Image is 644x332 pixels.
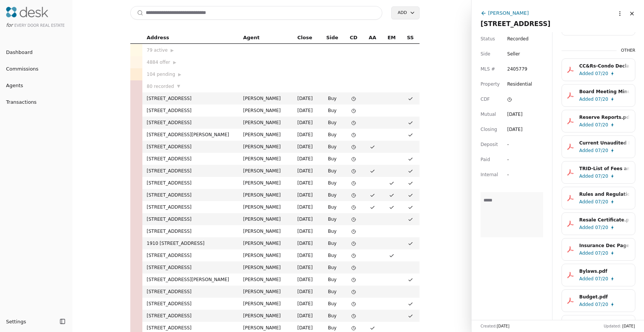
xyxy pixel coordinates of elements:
[293,105,320,117] td: [DATE]
[293,249,320,261] td: [DATE]
[579,139,630,147] div: Current Unaudited Financial Documents.pdf
[239,286,293,298] td: [PERSON_NAME]
[481,156,490,163] span: Paid
[239,274,293,286] td: [PERSON_NAME]
[481,141,498,148] span: Deposit
[293,177,320,189] td: [DATE]
[320,213,344,225] td: Buy
[142,310,239,322] td: [STREET_ADDRESS]
[239,129,293,141] td: [PERSON_NAME]
[293,261,320,274] td: [DATE]
[142,141,239,153] td: [STREET_ADDRESS]
[481,35,495,43] span: Status
[14,23,65,28] span: Every Door Real Estate
[142,177,239,189] td: [STREET_ADDRESS]
[177,83,180,90] span: ▼
[147,34,169,42] span: Address
[320,141,344,153] td: Buy
[293,129,320,141] td: [DATE]
[147,71,234,78] div: 104 pending
[507,80,532,88] span: Residential
[293,310,320,322] td: [DATE]
[173,59,176,66] span: ▶
[320,237,344,249] td: Buy
[178,71,181,78] span: ▶
[293,286,320,298] td: [DATE]
[604,323,635,329] div: Updated:
[239,298,293,310] td: [PERSON_NAME]
[562,58,635,81] button: CC&Rs-Condo Declaration.pdfAdded07/20
[507,35,528,43] span: Recorded
[507,65,527,73] span: 2405779
[562,187,635,209] button: Rules and Regulations.pdfAdded07/20
[562,135,635,158] button: Current Unaudited Financial Documents.pdfAdded07/20
[595,224,608,231] span: 07/20
[579,301,594,308] span: Added
[595,121,608,129] span: 07/20
[481,65,495,73] span: MLS #
[239,92,293,105] td: [PERSON_NAME]
[142,153,239,165] td: [STREET_ADDRESS]
[369,34,376,42] span: AA
[293,165,320,177] td: [DATE]
[142,117,239,129] td: [STREET_ADDRESS]
[142,249,239,261] td: [STREET_ADDRESS]
[320,286,344,298] td: Buy
[142,213,239,225] td: [STREET_ADDRESS]
[6,318,26,326] span: Settings
[320,261,344,274] td: Buy
[507,141,521,148] div: -
[481,111,496,118] span: Mutual
[239,310,293,322] td: [PERSON_NAME]
[293,274,320,286] td: [DATE]
[239,165,293,177] td: [PERSON_NAME]
[621,48,635,54] div: Other
[481,171,498,178] span: Internal
[293,237,320,249] td: [DATE]
[142,274,239,286] td: [STREET_ADDRESS][PERSON_NAME]
[298,34,312,42] span: Close
[481,50,490,58] span: Side
[320,274,344,286] td: Buy
[6,22,13,28] span: for
[481,80,500,88] span: Property
[562,264,635,286] button: Bylaws.pdfAdded07/20
[388,34,396,42] span: EM
[239,189,293,201] td: [PERSON_NAME]
[326,34,338,42] span: Side
[293,153,320,165] td: [DATE]
[239,249,293,261] td: [PERSON_NAME]
[562,238,635,261] button: Insurance Dec Page.pdfAdded07/20
[595,275,608,283] span: 07/20
[497,324,510,328] span: [DATE]
[507,126,523,133] div: [DATE]
[239,105,293,117] td: [PERSON_NAME]
[579,62,630,70] div: CC&Rs-Condo Declaration.pdf
[579,224,594,231] span: Added
[293,201,320,213] td: [DATE]
[579,319,630,326] div: Annual Financials.pdf
[562,289,635,312] button: Budget.pdfAdded07/20
[579,70,594,77] span: Added
[142,298,239,310] td: [STREET_ADDRESS]
[239,225,293,237] td: [PERSON_NAME]
[293,141,320,153] td: [DATE]
[562,84,635,107] button: Board Meeting Minutes.pdfAdded07/20
[320,117,344,129] td: Buy
[320,129,344,141] td: Buy
[293,213,320,225] td: [DATE]
[142,129,239,141] td: [STREET_ADDRESS][PERSON_NAME]
[142,201,239,213] td: [STREET_ADDRESS]
[579,114,630,121] div: Reserve Reports.pdf
[320,225,344,237] td: Buy
[239,201,293,213] td: [PERSON_NAME]
[407,34,414,42] span: SS
[562,161,635,184] button: TRID-List of Fees and Charges (NOT TO BE USED FOR CLOSING).pdfAdded07/20
[320,201,344,213] td: Buy
[595,95,608,103] span: 07/20
[507,156,521,163] div: -
[595,301,608,308] span: 07/20
[320,189,344,201] td: Buy
[481,95,490,103] span: CDF
[579,165,630,172] div: TRID-List of Fees and Charges (NOT TO BE USED FOR CLOSING).pdf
